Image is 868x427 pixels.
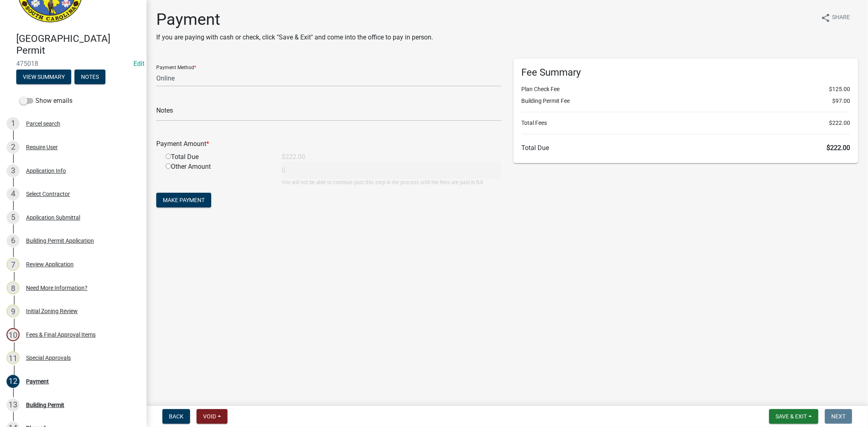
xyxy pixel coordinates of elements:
[16,33,140,57] h4: [GEOGRAPHIC_DATA] Permit
[821,13,831,23] i: share
[160,162,275,186] div: Other Amount
[26,144,58,150] div: Require User
[7,399,20,412] div: 13
[162,409,190,424] button: Back
[26,285,87,291] div: Need More Information?
[7,351,20,364] div: 11
[203,413,216,420] span: Void
[74,70,105,84] button: Notes
[829,85,850,94] span: $125.00
[26,402,64,408] div: Building Permit
[156,10,433,29] h1: Payment
[16,74,71,81] wm-modal-confirm: Summary
[7,375,20,388] div: 12
[7,258,20,271] div: 7
[826,144,850,152] span: $222.00
[26,215,80,220] div: Application Submittal
[7,141,20,154] div: 2
[829,119,850,127] span: $222.00
[26,308,78,314] div: Initial Zoning Review
[133,60,144,68] a: Edit
[26,121,60,126] div: Parcel search
[16,60,130,68] span: 475018
[20,96,72,106] label: Show emails
[814,10,857,26] button: shareShare
[169,413,184,420] span: Back
[26,332,96,338] div: Fees & Final Approval Items
[163,197,205,203] span: Make Payment
[16,70,71,84] button: View Summary
[26,191,70,197] div: Select Contractor
[832,13,850,23] span: Share
[197,409,227,424] button: Void
[26,261,74,267] div: Review Application
[831,413,846,420] span: Next
[150,139,507,149] div: Payment Amount
[7,117,20,130] div: 1
[26,168,66,174] div: Application Info
[7,234,20,247] div: 6
[832,97,850,105] span: $97.00
[7,305,20,318] div: 9
[26,355,71,361] div: Special Approvals
[156,193,211,207] button: Make Payment
[133,60,144,68] wm-modal-confirm: Edit Application Number
[7,164,20,177] div: 3
[26,379,49,384] div: Payment
[7,211,20,224] div: 5
[74,74,105,81] wm-modal-confirm: Notes
[522,97,851,105] li: Building Permit Fee
[776,413,807,420] span: Save & Exit
[160,152,275,162] div: Total Due
[825,409,852,424] button: Next
[769,409,818,424] button: Save & Exit
[156,33,433,42] p: If you are paying with cash or check, click "Save & Exit" and come into the office to pay in person.
[522,119,851,127] li: Total Fees
[522,85,851,94] li: Plan Check Fee
[7,187,20,200] div: 4
[7,328,20,341] div: 10
[522,144,851,152] h6: Total Due
[26,238,94,244] div: Building Permit Application
[522,67,851,78] h6: Fee Summary
[7,281,20,294] div: 8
